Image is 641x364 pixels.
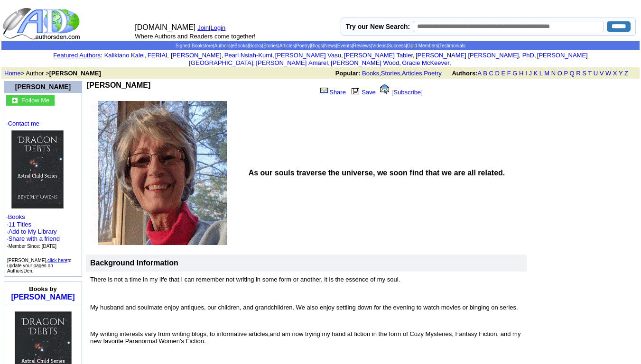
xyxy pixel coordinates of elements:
[249,169,505,177] b: As our souls traverse the universe, we soon find that we are all related.
[211,24,226,31] a: Login
[263,43,278,48] a: Stories
[21,96,49,104] a: Follow Me
[224,52,272,59] a: Pearl Nsiah-Kumi
[90,330,522,345] p: My writing interests vary from writing blogs, to informative articles,and am now trying my hand a...
[346,23,410,30] label: Try our New Search:
[311,43,323,48] a: Blogs
[249,43,262,48] a: Books
[564,70,567,77] a: P
[605,70,611,77] a: W
[344,52,413,59] a: [PERSON_NAME] Tabler
[9,244,57,249] font: Member Since: [DATE]
[4,70,21,77] a: Home
[275,52,341,59] a: [PERSON_NAME] Vasu
[12,98,18,103] img: gc.jpg
[415,53,416,58] font: i
[452,70,477,77] b: Authors:
[47,258,67,263] a: click here
[331,59,399,66] a: [PERSON_NAME] Wood
[439,43,465,48] a: Testimonials
[483,70,487,77] a: B
[8,213,25,220] a: Books
[402,70,422,77] a: Articles
[256,59,328,66] a: [PERSON_NAME] Amarel
[594,70,598,77] a: U
[402,59,449,66] a: Gracie McKeever
[451,61,452,66] font: i
[324,43,336,48] a: News
[613,70,617,77] a: X
[416,52,534,59] a: [PERSON_NAME] [PERSON_NAME], PhD
[89,101,232,245] img: See larger image
[104,52,588,66] font: , , , , , , , , , ,
[90,276,400,283] font: There is not a time in my life that I can remember not writing in some form or another, it is the...
[624,70,628,77] a: Z
[11,130,64,209] img: 79492.jpg
[148,52,222,59] a: FERIAL [PERSON_NAME]
[388,43,406,48] a: Success
[104,52,145,59] a: Kalikiano Kalei
[525,70,527,77] a: I
[381,70,400,77] a: Stories
[2,7,82,40] img: logo_ad.gif
[42,307,43,310] img: shim.gif
[53,52,101,59] a: Featured Authors
[189,52,587,66] a: [PERSON_NAME] [GEOGRAPHIC_DATA]
[582,70,586,77] a: S
[223,53,224,58] font: i
[551,70,556,77] a: N
[7,228,60,249] font: · · ·
[279,43,295,48] a: Articles
[7,258,72,273] font: [PERSON_NAME], to update your pages on AuthorsDen.
[9,221,31,228] a: 11 Titles
[296,43,310,48] a: Poetry
[343,53,344,58] font: i
[539,70,543,77] a: L
[176,43,465,48] span: | | | | | | | | | | | | | |
[519,70,523,77] a: H
[147,53,148,58] font: i
[372,43,386,48] a: Videos
[6,120,80,250] font: · ·
[588,70,592,77] a: T
[4,70,101,77] font: > Author >
[274,53,275,58] font: i
[401,61,402,66] font: i
[576,70,580,77] a: R
[209,24,229,31] font: |
[392,89,394,96] font: [
[9,235,60,242] a: Share with a friend
[90,259,178,267] b: Background Information
[407,43,438,48] a: Gold Members
[569,70,574,77] a: Q
[53,52,102,59] font: :
[534,70,538,77] a: K
[380,84,389,94] img: alert.gif
[600,70,604,77] a: V
[319,89,346,96] a: Share
[197,24,209,31] a: Join
[11,293,74,301] a: [PERSON_NAME]
[15,83,71,91] a: [PERSON_NAME]
[87,81,150,89] b: [PERSON_NAME]
[421,89,423,96] font: ]
[529,70,532,77] a: J
[353,43,371,48] a: Reviews
[87,90,300,99] iframe: fb:like Facebook Social Plugin
[501,70,505,77] a: E
[320,87,328,94] img: share_page.gif
[495,70,499,77] a: D
[350,87,361,94] img: library.gif
[255,61,256,66] font: i
[29,285,57,292] b: Books by
[557,70,562,77] a: O
[335,70,637,77] font: , , ,
[489,70,493,77] a: C
[362,70,379,77] a: Books
[393,89,421,96] a: Subscribe
[544,70,549,77] a: M
[507,70,511,77] a: F
[21,97,49,104] font: Follow Me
